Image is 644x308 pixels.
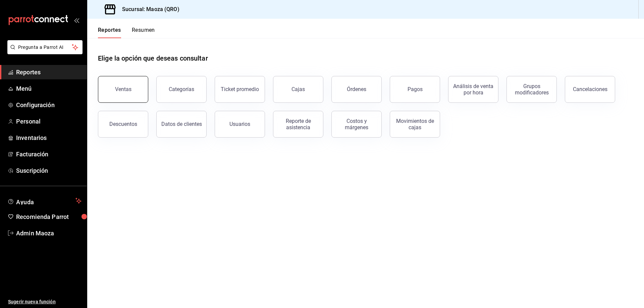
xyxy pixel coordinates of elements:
div: Ticket promedio [221,86,259,92]
div: Usuarios [229,121,250,127]
button: Reportes [98,27,121,38]
h1: Elige la opción que deseas consultar [98,53,208,63]
div: Costos y márgenes [336,118,377,131]
button: Ticket promedio [215,76,265,103]
span: Personal [16,117,82,126]
div: Movimientos de cajas [394,118,436,131]
button: Resumen [132,27,155,38]
button: Ventas [98,76,148,103]
div: Descuentos [109,121,137,127]
div: navigation tabs [98,27,155,38]
span: Reportes [16,68,82,77]
span: Configuración [16,100,82,109]
button: Costos y márgenes [331,111,382,138]
button: Categorías [156,76,207,103]
span: Facturación [16,150,82,159]
h3: Sucursal: Maoza (QRO) [117,5,179,13]
button: Órdenes [331,76,382,103]
button: Pagos [390,76,440,103]
span: Ayuda [16,197,73,205]
span: Menú [16,84,82,93]
span: Suscripción [16,166,82,175]
div: Ventas [115,86,131,92]
div: Datos de clientes [161,121,202,127]
button: Datos de clientes [156,111,207,138]
button: Pregunta a Parrot AI [7,40,83,54]
div: Cancelaciones [573,86,607,92]
button: Grupos modificadores [506,76,557,103]
a: Pregunta a Parrot AI [5,49,83,56]
div: Categorías [169,86,194,92]
span: Recomienda Parrot [16,212,82,221]
div: Cajas [291,86,305,92]
button: Cancelaciones [565,76,615,103]
div: Análisis de venta por hora [452,83,494,96]
button: Descuentos [98,111,148,138]
button: Movimientos de cajas [390,111,440,138]
span: Admin Maoza [16,229,82,238]
div: Reporte de asistencia [277,118,319,131]
button: Cajas [273,76,323,103]
span: Sugerir nueva función [8,298,82,305]
div: Órdenes [347,86,366,92]
span: Pregunta a Parrot AI [18,44,72,51]
div: Pagos [408,86,423,92]
span: Inventarios [16,133,82,142]
button: Usuarios [215,111,265,138]
button: Reporte de asistencia [273,111,323,138]
button: Análisis de venta por hora [448,76,498,103]
div: Grupos modificadores [511,83,552,96]
button: open_drawer_menu [74,17,79,23]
